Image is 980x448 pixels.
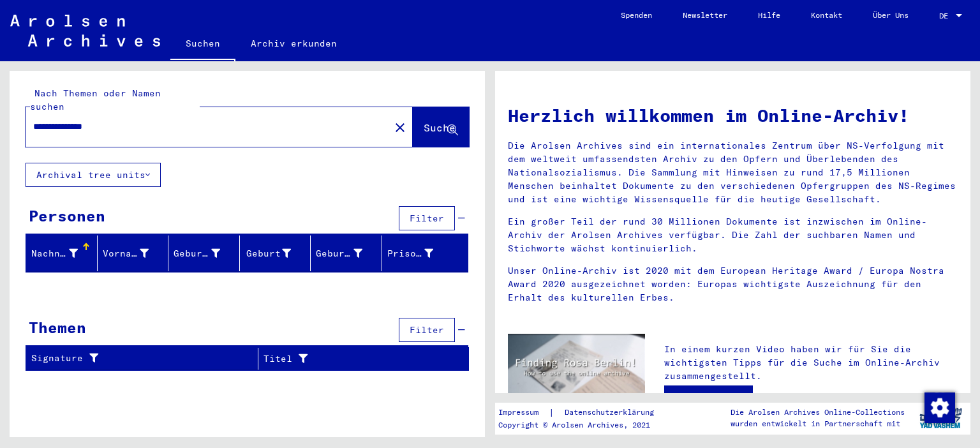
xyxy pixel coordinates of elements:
[31,247,78,260] div: Nachname
[399,206,455,230] button: Filter
[245,243,311,264] div: Geburt‏
[554,406,669,419] a: Datenschutzerklärung
[413,107,469,147] button: Suche
[917,402,965,434] img: yv_logo.png
[924,392,955,423] img: Zustimmung ändern
[26,163,161,187] button: Archival tree units
[731,407,905,418] p: Die Arolsen Archives Online-Collections
[170,28,235,61] a: Suchen
[924,392,954,422] div: Zustimmung ändern
[392,120,408,135] mat-icon: close
[264,348,453,369] div: Titel
[31,243,97,264] div: Nachname
[508,334,645,408] img: video.jpg
[316,243,382,264] div: Geburtsdatum
[410,213,444,224] span: Filter
[240,235,311,271] mat-header-cell: Geburt‏
[103,243,168,264] div: Vorname
[498,406,549,419] a: Impressum
[664,343,958,383] p: In einem kurzen Video haben wir für Sie die wichtigsten Tipps für die Suche im Online-Archiv zusa...
[10,15,160,47] img: Arolsen_neg.svg
[508,215,958,255] p: Ein großer Teil der rund 30 Millionen Dokumente ist inzwischen im Online-Archiv der Arolsen Archi...
[410,324,444,336] span: Filter
[382,235,468,271] mat-header-cell: Prisoner #
[498,406,669,419] div: |
[98,235,169,271] mat-header-cell: Vorname
[29,204,105,227] div: Personen
[311,235,382,271] mat-header-cell: Geburtsdatum
[508,264,958,304] p: Unser Online-Archiv ist 2020 mit dem European Heritage Award / Europa Nostra Award 2020 ausgezeic...
[245,247,292,260] div: Geburt‏
[174,247,220,260] div: Geburtsname
[103,247,149,260] div: Vorname
[31,348,258,369] div: Signature
[664,385,753,411] a: Video ansehen
[387,243,453,264] div: Prisoner #
[316,247,362,260] div: Geburtsdatum
[508,102,958,129] h1: Herzlich willkommen im Online-Archiv!
[174,243,239,264] div: Geburtsname
[939,11,953,20] span: DE
[387,247,434,260] div: Prisoner #
[424,121,456,134] span: Suche
[508,139,958,206] p: Die Arolsen Archives sind ein internationales Zentrum über NS-Verfolgung mit dem weltweit umfasse...
[29,316,86,339] div: Themen
[731,418,905,429] p: wurden entwickelt in Partnerschaft mit
[30,87,161,112] mat-label: Nach Themen oder Namen suchen
[399,318,455,342] button: Filter
[387,114,413,140] button: Clear
[235,28,352,59] a: Archiv erkunden
[498,419,669,431] p: Copyright © Arolsen Archives, 2021
[31,352,242,365] div: Signature
[264,352,437,366] div: Titel
[168,235,240,271] mat-header-cell: Geburtsname
[26,235,98,271] mat-header-cell: Nachname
